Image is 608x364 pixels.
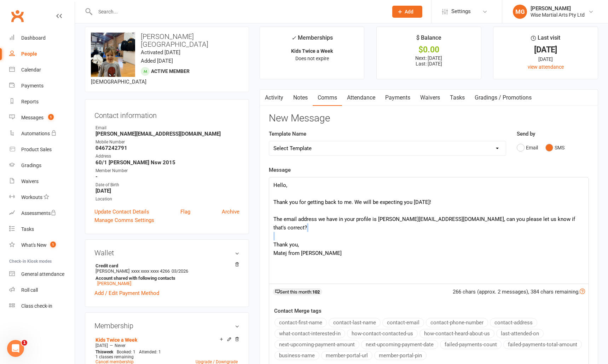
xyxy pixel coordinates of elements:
[95,131,239,137] strong: [PERSON_NAME][EMAIL_ADDRESS][DOMAIN_NAME]
[531,12,585,18] div: Wise Martial Arts Pty Ltd
[91,33,135,77] img: image1657694523.png
[9,266,75,282] a: General attendance kiosk mode
[9,78,75,94] a: Payments
[95,343,108,348] span: [DATE]
[94,262,239,287] li: [PERSON_NAME]
[95,354,134,359] span: 1 classes remaining
[9,110,75,126] a: Messages 1
[347,329,418,338] button: how-contact-contacted-us
[291,33,333,46] div: Memberships
[9,30,75,46] a: Dashboard
[9,205,75,221] a: Assessments
[295,56,329,61] span: Does not expire
[21,287,38,293] div: Roll call
[426,318,488,327] button: contact-phone-number
[503,340,582,349] button: failed-payments-total-amount
[95,159,239,166] strong: 60/1 [PERSON_NAME] Nsw 2015
[445,90,470,106] a: Tasks
[21,210,56,216] div: Assessments
[392,6,422,18] button: Add
[94,349,115,354] div: week
[9,62,75,78] a: Calendar
[95,125,239,131] div: Email
[419,329,494,338] button: how-contact-heard-about-us
[117,349,135,354] span: Booked: 1
[383,46,475,53] div: $0.00
[321,351,372,360] button: member-portal-url
[50,241,56,248] span: 1
[291,35,296,41] i: ✓
[496,329,544,338] button: last-attended-on
[383,55,475,67] p: Next: [DATE] Last: [DATE]
[382,318,424,327] button: contact-email
[21,147,52,152] div: Product Sales
[21,271,64,277] div: General attendance
[9,94,75,110] a: Reports
[21,131,50,136] div: Automations
[21,303,52,309] div: Class check-in
[95,349,104,354] span: This
[490,318,537,327] button: contact-address
[94,207,149,216] a: Update Contact Details
[172,268,188,274] span: 03/2026
[139,349,161,354] span: Attended: 1
[21,67,41,73] div: Calendar
[374,351,427,360] button: member-portal-pin
[48,114,54,120] span: 1
[513,5,527,19] div: MG
[274,340,359,349] button: next-upcoming-payment-amount
[531,5,585,12] div: [PERSON_NAME]
[440,340,502,349] button: failed-payments-count
[260,90,288,106] a: Activity
[273,288,322,295] div: Sent this month:
[517,141,538,154] button: Email
[91,33,243,48] h3: [PERSON_NAME][GEOGRAPHIC_DATA]
[95,182,239,188] div: Date of Birth
[21,99,39,104] div: Reports
[531,33,560,46] div: Last visit
[451,4,471,19] span: Settings
[91,79,146,85] span: [DEMOGRAPHIC_DATA]
[9,282,75,298] a: Roll call
[21,226,34,232] div: Tasks
[94,109,239,119] h3: Contact information
[141,58,173,64] time: Added [DATE]
[274,307,322,315] label: Contact Merge tags
[21,83,44,89] div: Payments
[9,126,75,142] a: Automations
[115,343,126,348] span: Never
[9,189,75,205] a: Workouts
[21,194,42,200] div: Workouts
[312,289,320,295] strong: 102
[94,322,239,330] h3: Membership
[21,115,44,120] div: Messages
[273,189,584,257] p: Thank you for getting back to me. We will be expecting you [DATE]! The email address we have in y...
[9,298,75,314] a: Class kiosk mode
[528,64,564,70] a: view attendance
[97,281,131,286] a: [PERSON_NAME]
[274,329,345,338] button: what-contact-interested-in
[151,68,190,74] span: Active member
[95,167,239,174] div: Member Number
[9,46,75,62] a: People
[21,242,47,248] div: What's New
[131,268,170,274] span: xxxx xxxx xxxx 4266
[21,51,37,57] div: People
[470,90,537,106] a: Gradings / Promotions
[500,46,591,53] div: [DATE]
[329,318,381,327] button: contact-last-name
[95,145,239,151] strong: 0467242791
[141,49,180,56] time: Activated [DATE]
[95,275,236,281] strong: Account shared with following contacts
[21,178,39,184] div: Waivers
[95,188,239,194] strong: [DATE]
[273,181,584,189] p: Hello,
[180,207,190,216] a: Flag
[9,221,75,237] a: Tasks
[95,263,236,268] strong: Credit card
[93,7,383,17] input: Search...
[95,139,239,146] div: Mobile Number
[342,90,380,106] a: Attendance
[7,340,24,357] iframe: Intercom live chat
[95,337,137,343] a: Kids Twice a Week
